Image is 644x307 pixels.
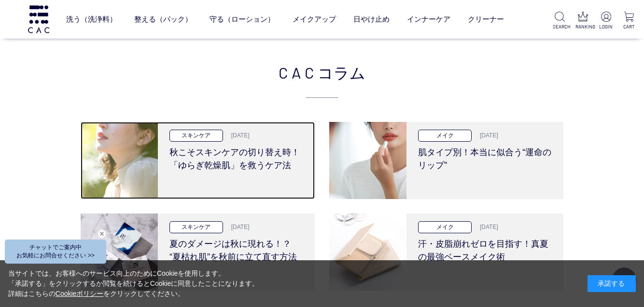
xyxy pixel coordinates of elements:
p: RANKING [575,23,590,30]
p: スキンケア [169,130,223,142]
a: 整える（パック） [134,7,192,32]
a: 秋こそスキンケアの切り替え時！「ゆらぎ乾燥肌」を救うケア法 loading= スキンケア [DATE] 秋こそスキンケアの切り替え時！「ゆらぎ乾燥肌」を救うケア法 [81,122,315,199]
a: 夏のダメージは秋に現れる！？ “夏枯れ肌”を秋前に立て直す方法 スキンケア [DATE] 夏のダメージは秋に現れる！？ “夏枯れ肌”を秋前に立て直す方法 [81,214,315,291]
div: 承諾する [588,275,636,292]
p: LOGIN [599,23,614,30]
a: SEARCH [553,12,568,30]
img: 肌タイプ別！本当に似合う“運命のリップ” [329,122,406,199]
a: 洗う（洗浄料） [66,7,117,32]
p: SEARCH [553,23,568,30]
h3: 夏のダメージは秋に現れる！？ “夏枯れ肌”を秋前に立て直す方法 [169,233,303,264]
div: 当サイトでは、お客様へのサービス向上のためにCookieを使用します。 「承諾する」をクリックするか閲覧を続けるとCookieに同意したことになります。 詳細はこちらの をクリックしてください。 [8,268,259,299]
p: メイク [418,221,472,233]
img: 汗・皮脂崩れゼロを目指す！真夏の最強ベースメイク術 [329,214,406,291]
p: CART [621,23,636,30]
a: 日やけ止め [353,7,390,32]
span: コラム [318,61,365,84]
h3: 秋こそスキンケアの切り替え時！「ゆらぎ乾燥肌」を救うケア法 [169,142,303,172]
img: 夏のダメージは秋に現れる！？ “夏枯れ肌”を秋前に立て直す方法 [81,214,158,291]
a: RANKING [575,12,590,30]
a: CART [621,12,636,30]
a: クリーナー [468,7,504,32]
h3: 汗・皮脂崩れゼロを目指す！真夏の最強ベースメイク術 [418,233,552,264]
p: [DATE] [474,223,498,231]
p: [DATE] [225,131,250,140]
img: 秋こそスキンケアの切り替え時！「ゆらぎ乾燥肌」を救うケア法 loading= [81,122,158,199]
h3: 肌タイプ別！本当に似合う“運命のリップ” [418,142,552,172]
a: インナーケア [407,7,450,32]
p: スキンケア [169,221,223,233]
a: メイクアップ [293,7,336,32]
a: LOGIN [599,12,614,30]
p: メイク [418,130,472,142]
a: 肌タイプ別！本当に似合う“運命のリップ” メイク [DATE] 肌タイプ別！本当に似合う“運命のリップ” [329,122,563,199]
a: 汗・皮脂崩れゼロを目指す！真夏の最強ベースメイク術 メイク [DATE] 汗・皮脂崩れゼロを目指す！真夏の最強ベースメイク術 [329,214,563,291]
a: Cookieポリシー [56,290,104,297]
h2: CAC [81,61,564,98]
img: logo [27,5,51,33]
p: [DATE] [474,131,498,140]
a: 守る（ローション） [210,7,275,32]
p: [DATE] [225,223,250,231]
